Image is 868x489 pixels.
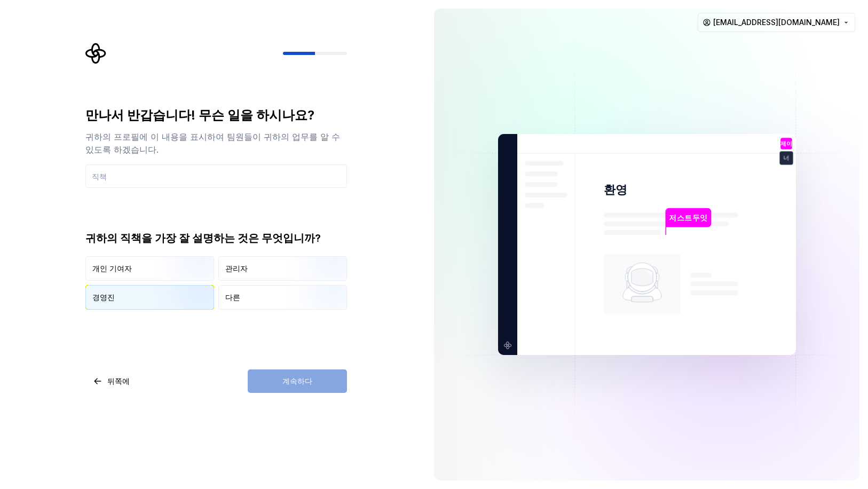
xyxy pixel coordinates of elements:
[85,107,314,123] font: 만나서 반갑습니다! 무슨 일을 하시나요?
[85,369,139,393] button: 뒤쪽에
[85,164,347,188] input: 직책
[92,264,132,273] font: 개인 기여자
[604,183,627,196] font: 환영
[107,376,130,385] font: 뒤쪽에
[713,18,840,27] font: [EMAIL_ADDRESS][DOMAIN_NAME]
[698,13,855,32] button: [EMAIL_ADDRESS][DOMAIN_NAME]
[85,43,107,64] svg: 슈퍼노바 로고
[92,293,115,302] font: 경영진
[85,232,321,244] font: 귀하의 직책을 가장 잘 설명하는 것은 무엇입니까?
[85,131,340,155] font: 귀하의 프로필에 이 내용을 표시하여 팀원들이 귀하의 업무를 알 수 있도록 하겠습니다.
[669,213,707,223] font: 저스트두잇
[783,154,789,162] font: 너
[225,293,240,302] font: 다른
[225,264,248,273] font: 관리자
[780,140,792,147] font: 제이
